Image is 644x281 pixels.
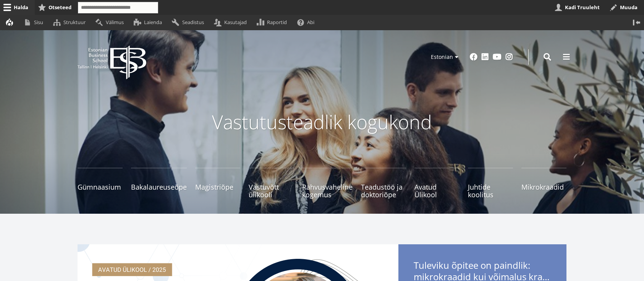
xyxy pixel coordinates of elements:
span: Magistriõpe [195,183,240,191]
span: Avatud Ülikool [414,183,460,198]
a: Raportid [254,15,294,30]
a: Instagram [505,53,513,61]
a: Gümnaasium [78,168,123,198]
button: Vertikaalasend [629,15,644,30]
a: Youtube [493,53,502,61]
a: Struktuur [50,15,92,30]
a: Vastuvõtt ülikooli [249,168,294,198]
a: Facebook [470,53,477,61]
a: Avatud Ülikool [414,168,460,198]
a: Seadistus [168,15,210,30]
a: Linkedin [481,53,489,61]
span: Mikrokraadid [521,183,566,191]
a: Mikrokraadid [521,168,566,198]
a: Juhtide koolitus [468,168,513,198]
span: Bakalaureuseõpe [131,183,187,191]
p: Vastutusteadlik kogukond [120,110,524,133]
a: Bakalaureuseõpe [131,168,187,198]
a: Magistriõpe [195,168,240,198]
span: Gümnaasium [78,183,123,191]
span: Vastuvõtt ülikooli [249,183,294,198]
span: Juhtide koolitus [468,183,513,198]
a: Laienda [130,15,168,30]
span: Rahvusvaheline kogemus [302,183,353,198]
a: Välimus [92,15,130,30]
a: Sisu [20,15,50,30]
span: Teadustöö ja doktoriõpe [361,183,406,198]
a: Kasutajad [210,15,253,30]
a: Rahvusvaheline kogemus [302,168,353,198]
a: Teadustöö ja doktoriõpe [361,168,406,198]
a: Abi [294,15,321,30]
